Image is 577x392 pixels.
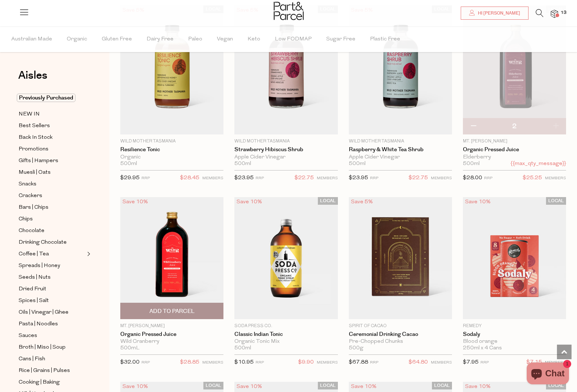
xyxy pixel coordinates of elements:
a: Cooking | Baking [19,378,85,387]
p: Spirit of Cacao [349,323,452,329]
span: Coffee | Tea [19,250,49,259]
img: Organic Pressed Juice [120,197,223,319]
span: $25.25 [523,173,542,183]
span: Chips [19,215,33,224]
span: $28.00 [463,175,482,181]
span: Promotions [19,145,48,154]
p: Wild Mother Tasmania [234,138,338,145]
div: Save 10% [120,197,150,207]
a: Sodaly [463,331,566,338]
span: $22.75 [409,173,428,183]
div: Organic [120,154,223,161]
a: Chocolate [19,226,85,235]
span: 500ml [349,161,366,167]
img: Sodaly [463,197,566,319]
span: 500mL [120,345,140,352]
a: Crackers [19,191,85,200]
span: $23.95 [349,175,368,181]
span: Pasta | Noodles [19,320,58,329]
span: Australian Made [11,27,52,52]
div: Save 10% [349,382,379,392]
a: Promotions [19,145,85,154]
span: $67.88 [349,360,368,365]
span: Bars | Chips [19,203,48,212]
span: Sugar Free [326,27,355,52]
p: Wild Mother Tasmania [349,138,452,145]
inbox-online-store-chat: Shopify online store chat [525,362,571,386]
span: Dried Fruit [19,285,46,294]
span: Snacks [19,180,36,189]
small: RRP [370,176,378,180]
span: $22.75 [295,173,314,183]
img: Ceremonial Drinking Cacao [349,197,452,319]
span: LOCAL [203,382,223,389]
span: LOCAL [432,382,452,389]
a: Cans | Fish [19,354,85,364]
small: RRP [256,176,264,180]
span: 13 [559,9,568,16]
span: $29.95 [120,175,140,181]
small: MEMBERS [431,361,452,365]
small: MEMBERS [545,361,566,365]
span: $7.95 [463,360,479,365]
a: Snacks [19,180,85,189]
p: Mt. [PERSON_NAME] [463,138,566,145]
a: 13 [551,10,558,17]
img: Strawberry Hibiscus Shrub [234,5,338,134]
div: Save 10% [463,382,493,392]
a: Ceremonial Drinking Cacao [349,331,452,338]
div: Save 10% [120,382,150,392]
small: MEMBERS [317,361,338,365]
a: Coffee | Tea [19,250,85,259]
a: NEW IN [19,110,85,119]
small: MEMBERS [202,361,223,365]
span: {{max_qty_message}} [510,161,566,167]
span: Organic [67,27,87,52]
a: Chips [19,215,85,224]
small: RRP [484,176,492,180]
span: Crackers [19,192,42,200]
span: Oils | Vinegar | Ghee [19,308,69,317]
a: Strawberry Hibiscus Shrub [234,146,338,153]
a: Previously Purchased [19,94,85,102]
span: LOCAL [318,197,338,205]
span: Cooking | Baking [19,378,60,387]
span: Dairy Free [147,27,174,52]
a: Muesli | Oats [19,168,85,177]
span: 500ml [120,161,137,167]
span: $64.80 [409,358,428,367]
a: Aisles [18,70,47,88]
span: Previously Purchased [17,94,75,102]
span: 250ml x 4 Cans [463,345,502,352]
div: Apple Cider Vinegar [349,154,452,161]
span: Cans | Fish [19,355,45,364]
button: Expand/Collapse Coffee | Tea [85,250,90,258]
div: Organic Tonic Mix [234,338,338,345]
a: Drinking Chocolate [19,238,85,247]
span: 500ml [234,161,251,167]
a: Gifts | Hampers [19,156,85,165]
span: Rice | Grains | Pulses [19,366,70,375]
a: Organic Pressed Juice [120,331,223,338]
small: RRP [141,361,150,365]
a: Spices | Salt [19,296,85,305]
img: Part&Parcel [274,2,304,20]
span: Low FODMAP [275,27,312,52]
span: Chocolate [19,227,44,235]
a: Resilience Tonic [120,146,223,153]
span: Spreads | Honey [19,262,60,270]
span: Seeds | Nuts [19,273,51,282]
div: Save 5% [349,197,375,207]
div: Blood orange [463,338,566,345]
span: $28.85 [180,358,199,367]
a: Dried Fruit [19,285,85,294]
img: Organic Pressed Juice [463,5,566,134]
p: Soda Press Co. [234,323,338,329]
span: 500ml [234,345,251,352]
img: Resilience Tonic [120,5,223,134]
span: Aisles [18,67,47,83]
small: MEMBERS [317,176,338,180]
span: Drinking Chocolate [19,238,67,247]
p: Remedy [463,323,566,329]
a: Oils | Vinegar | Ghee [19,308,85,317]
